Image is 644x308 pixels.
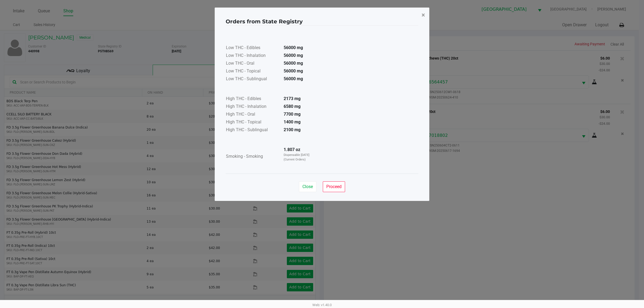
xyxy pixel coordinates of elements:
[302,184,313,189] span: Close
[226,52,279,60] td: Low THC - Inhalation
[284,119,301,124] strong: 1400 mg
[323,181,345,192] button: Proceed
[284,104,301,109] strong: 6580 mg
[284,45,303,50] strong: 56000 mg
[326,184,342,189] span: Proceed
[226,119,279,126] td: High THC - Topical
[417,8,429,23] button: Close
[284,68,303,74] strong: 56000 mg
[226,126,279,134] td: High THC - Sublingual
[284,76,303,81] strong: 56000 mg
[284,53,303,58] strong: 56000 mg
[284,127,301,132] strong: 2100 mg
[226,44,279,52] td: Low THC - Edibles
[226,68,279,75] td: Low THC - Topical
[226,103,279,111] td: High THC - Inhalation
[226,60,279,68] td: Low THC - Oral
[284,147,300,152] strong: 1.807 oz
[226,111,279,119] td: High THC - Oral
[284,61,303,66] strong: 56000 mg
[284,153,313,162] p: Dispensable [DATE] (Current Orders)
[226,146,279,167] td: Smoking - Smoking
[312,303,332,307] span: Web: v1.40.0
[422,11,425,19] span: ×
[299,181,316,192] button: Close
[284,112,301,117] strong: 7700 mg
[226,17,303,25] h4: Orders from State Registry
[284,96,301,101] strong: 2173 mg
[226,75,279,83] td: Low THC - Sublingual
[226,95,279,103] td: High THC - Edibles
